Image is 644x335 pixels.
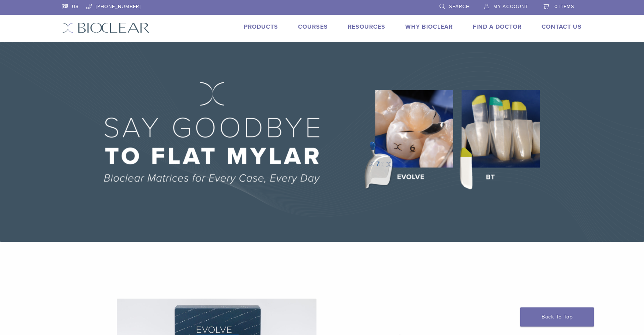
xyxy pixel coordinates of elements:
[62,22,150,33] img: Bioclear
[449,4,470,10] span: Search
[244,23,278,31] a: Products
[554,4,574,10] span: 0 items
[520,307,594,327] a: Back To Top
[493,4,528,10] span: My Account
[542,23,582,31] a: Contact Us
[298,23,328,31] a: Courses
[405,23,453,31] a: Why Bioclear
[473,23,522,31] a: Find A Doctor
[348,23,385,31] a: Resources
